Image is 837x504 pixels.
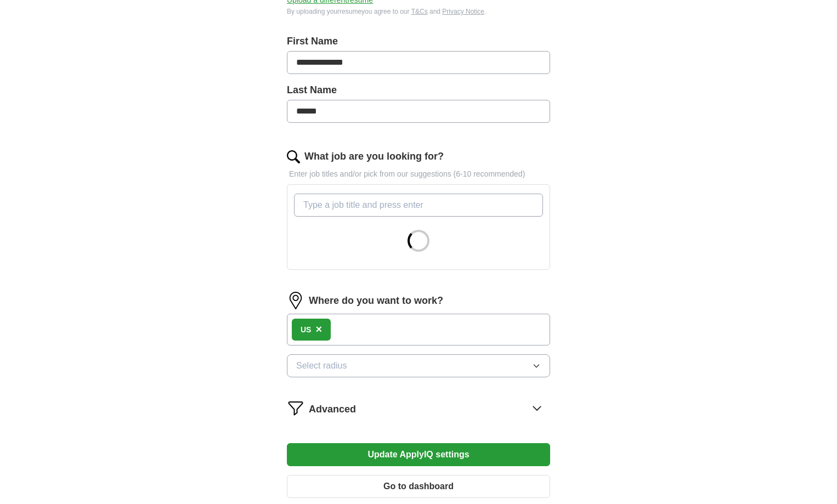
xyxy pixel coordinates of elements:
label: What job are you looking for? [304,149,444,164]
div: By uploading your resume you agree to our and . [287,7,550,16]
button: Select radius [287,354,550,377]
button: Update ApplyIQ settings [287,443,550,466]
p: Enter job titles and/or pick from our suggestions (6-10 recommended) [287,168,550,180]
span: Select radius [296,359,347,372]
a: Privacy Notice [442,8,484,15]
label: Last Name [287,83,550,98]
span: Advanced [309,402,356,417]
img: filter [287,399,304,417]
input: Type a job title and press enter [294,194,543,217]
button: Go to dashboard [287,475,550,498]
img: location.png [287,292,304,309]
img: search.png [287,150,300,163]
label: Where do you want to work? [309,293,443,308]
label: First Name [287,34,550,49]
div: US [301,324,311,336]
a: T&Cs [411,8,428,15]
span: × [315,323,322,335]
button: × [315,321,322,338]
